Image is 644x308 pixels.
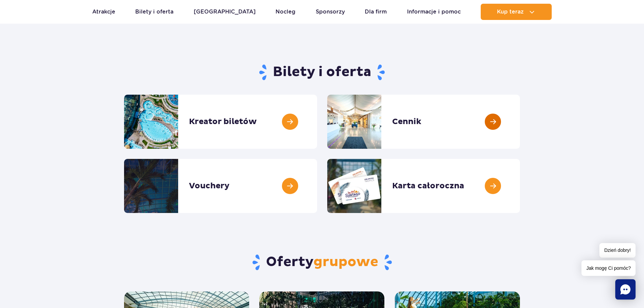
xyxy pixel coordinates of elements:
[135,4,173,20] a: Bilety i oferta
[316,4,345,20] a: Sponsorzy
[276,4,295,20] a: Nocleg
[124,254,520,271] h2: Oferty
[615,279,636,300] div: Chat
[497,9,524,15] span: Kup teraz
[92,4,115,20] a: Atrakcje
[194,4,256,20] a: [GEOGRAPHIC_DATA]
[365,4,387,20] a: Dla firm
[313,254,378,270] span: grupowe
[599,243,636,258] span: Dzień dobry!
[124,64,520,81] h1: Bilety i oferta
[481,4,552,20] button: Kup teraz
[407,4,461,20] a: Informacje i pomoc
[581,260,636,276] span: Jak mogę Ci pomóc?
